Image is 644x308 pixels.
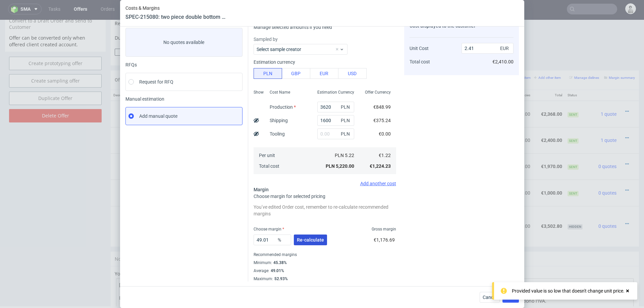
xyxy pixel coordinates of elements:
td: €2,368.00 [533,81,565,107]
a: Create sampling offer [9,54,102,68]
span: Offer Currency [365,90,391,95]
td: €1.00 [442,160,469,186]
button: USD [338,68,367,79]
small: Manage dielines [569,56,599,60]
span: two piece double bottom + inlay/ Kraftliner , offset + matt lamination [191,163,291,170]
input: Delete Offer [9,89,102,103]
label: Choose margin [254,227,284,232]
span: €375.24 [373,118,391,123]
span: Request for RFQ [139,79,173,85]
div: Add another cost [254,181,396,186]
td: €0.00 [501,81,533,107]
div: 49.01% [269,268,284,273]
th: ID [162,70,188,81]
div: You’ve edited Order cost, remember to re-calculate recommended margins [254,202,396,218]
th: Status [565,70,591,81]
span: PLN 5,220.00 [326,163,354,169]
span: Choose margin for selected pricing [254,194,325,199]
span: Scatola magnetica [191,84,230,91]
strong: 768413 [165,170,181,176]
td: €0.00 [501,160,533,186]
span: €848.99 [373,104,391,110]
span: Custom Rigid Magnetic Box [191,203,248,210]
div: Eurographic • Custom [191,162,414,183]
button: EUR [310,68,338,79]
strong: 766411 [165,118,181,123]
span: 1 quote [601,118,616,123]
button: GBP [282,68,310,79]
img: ico-item-custom-a8f9c3db6a5631ce2f509e228e8b95abde266dc4376634de7b166047de09ff05.png [117,138,151,155]
span: Show [254,90,264,95]
strong: 766410 [165,92,181,97]
span: % [276,235,290,245]
div: Boxesflow • Custom [191,84,414,105]
label: Estimation currency [254,59,295,65]
label: Sampled by [254,36,396,43]
div: • [GEOGRAPHIC_DATA] • White • Solid Cardboard [191,203,414,210]
div: 45.38% [272,260,287,265]
img: no_design.png [117,189,151,222]
th: Net Total [469,70,501,81]
span: 0 quotes [598,144,616,149]
td: €6.00 [442,107,469,134]
span: Cancel [483,295,497,300]
span: Re-calculate [297,238,324,242]
span: hidden [568,204,583,210]
span: Estimation Currency [317,90,354,95]
td: €3,502.80 [533,186,565,227]
span: Total cost [259,163,279,169]
span: Source: [191,151,219,156]
img: ico-item-custom-a8f9c3db6a5631ce2f509e228e8b95abde266dc4376634de7b166047de09ff05.png [117,165,151,182]
span: Sent [568,171,579,176]
span: PLN 5.22 [335,153,354,158]
strong: 768412 [165,144,181,149]
span: Source: [191,99,218,104]
span: Source: [191,125,218,130]
span: 0 quotes [598,170,616,176]
label: No quotes available [125,28,243,57]
td: €1,970.00 [533,134,565,160]
td: €1.97 [442,134,469,160]
span: PLN [339,102,353,112]
input: Only numbers [221,13,361,23]
td: €1,000.00 [533,160,565,186]
span: Add manual quote [139,113,177,119]
span: two piece double bottom + inlay/ offset + [PERSON_NAME] [191,137,291,143]
td: €0.00 [501,134,533,160]
span: Scatola magnetica [191,110,230,117]
td: 12 x 30 [417,186,441,227]
label: Select sample creator [257,47,301,52]
span: Save [505,295,516,300]
input: Save [329,29,366,36]
a: CASN-2 [204,125,218,130]
header: SPEC-215080: two piece double bottom + inlay/ Kraftliner , offset + matt lamination [125,13,226,21]
span: €1.22 [379,153,391,158]
span: Total cost [410,59,430,64]
td: €3,502.80 [469,186,501,227]
img: ico-item-custom-a8f9c3db6a5631ce2f509e228e8b95abde266dc4376634de7b166047de09ff05.png [117,112,151,129]
td: €5.92 [442,81,469,107]
small: Margin summary [604,56,635,60]
img: ico-item-custom-a8f9c3db6a5631ce2f509e228e8b95abde266dc4376634de7b166047de09ff05.png [117,86,151,103]
a: CASN-1 [204,99,218,104]
small: Add custom line item [494,56,531,60]
td: €1,000.00 [469,160,501,186]
span: Gross margin [372,226,396,232]
span: €1,224.23 [370,163,391,169]
td: 400 [417,107,441,134]
span: Cost Name [270,90,290,95]
td: €1,970.00 [469,134,501,160]
input: 0.00 [317,115,354,126]
span: Manage selected amounts if you need [254,24,332,30]
th: Dependencies [501,70,533,81]
button: Force CRM resync [115,29,205,36]
div: Average : [254,267,396,275]
small: Add PIM line item [415,56,446,60]
th: Total [533,70,565,81]
span: Unit Cost [410,46,429,51]
span: SPEC- 213923 [231,85,255,91]
td: €2,368.00 [469,81,501,107]
td: Duplicate of (Offer ID) [115,12,215,28]
label: Shipping [270,118,288,123]
span: Sent [568,92,579,98]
